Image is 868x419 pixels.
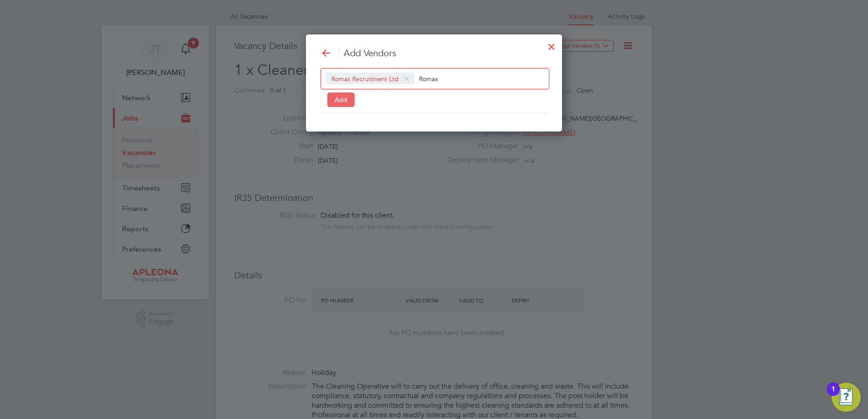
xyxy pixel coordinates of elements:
div: 1 [831,389,835,401]
input: Search vendors... [419,73,476,84]
button: Add [327,93,355,107]
span: Romax Recruitment Ltd [325,73,414,84]
button: Open Resource Center, 1 new notification [832,383,861,412]
h3: Add Vendors [321,47,547,59]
